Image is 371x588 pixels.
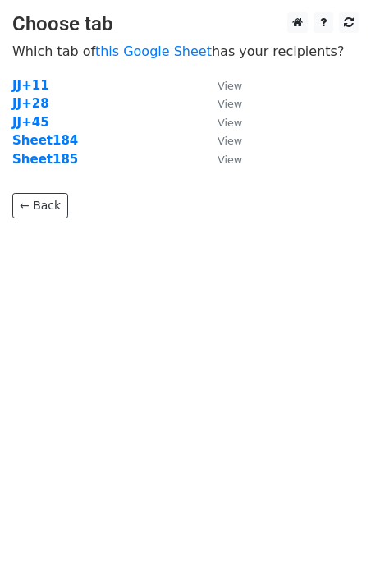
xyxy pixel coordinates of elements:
small: View [218,80,242,92]
a: View [201,78,242,93]
small: View [218,154,242,166]
a: this Google Sheet [95,44,212,59]
h3: Choose tab [12,12,359,36]
a: View [201,133,242,148]
a: JJ+28 [12,96,49,111]
a: View [201,115,242,130]
small: View [218,98,242,110]
a: View [201,152,242,167]
a: View [201,96,242,111]
small: View [218,135,242,147]
a: ← Back [12,193,68,218]
a: Sheet185 [12,152,78,167]
a: JJ+45 [12,115,49,130]
a: JJ+11 [12,78,49,93]
small: View [218,117,242,129]
a: Sheet184 [12,133,78,148]
p: Which tab of has your recipients? [12,43,359,60]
